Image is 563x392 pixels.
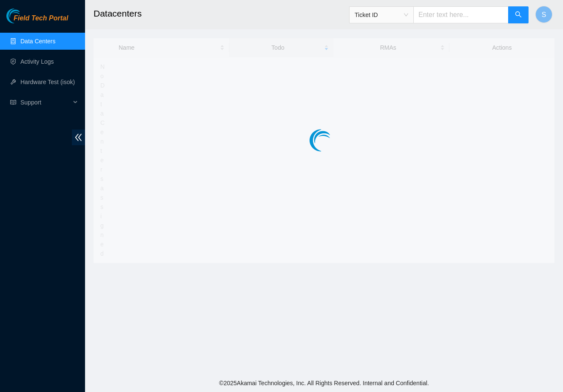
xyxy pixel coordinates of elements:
a: Akamai TechnologiesField Tech Portal [6,15,68,26]
footer: © 2025 Akamai Technologies, Inc. All Rights Reserved. Internal and Confidential. [85,374,563,392]
input: Enter text here... [413,6,509,23]
button: S [535,6,552,23]
a: Activity Logs [20,58,54,65]
img: Akamai Technologies [6,8,43,23]
span: Field Tech Portal [14,14,68,23]
span: search [515,11,522,19]
span: double-left [72,130,85,145]
span: Support [20,94,71,111]
span: Ticket ID [355,8,408,21]
span: S [542,9,546,20]
span: read [10,99,16,105]
button: search [508,6,529,23]
a: Hardware Test (isok) [20,79,75,85]
a: Data Centers [20,38,55,45]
